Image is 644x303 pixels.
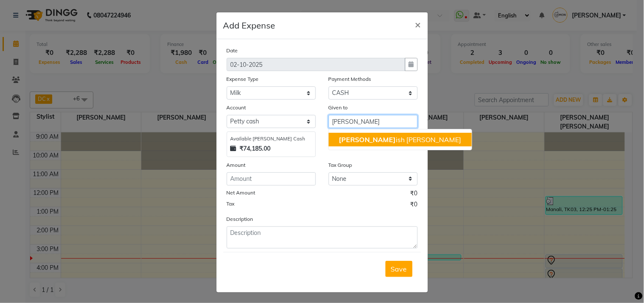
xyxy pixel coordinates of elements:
button: Save [385,261,413,277]
span: [PERSON_NAME] [339,135,396,144]
label: Tax [227,200,235,208]
label: Account [227,104,246,111]
span: ₹0 [411,200,418,211]
h5: Add Expense [223,19,276,32]
input: Amount [227,172,316,186]
label: Given to [329,104,348,111]
label: Amount [227,161,246,169]
span: × [415,18,421,31]
label: Date [227,47,238,54]
ngb-highlight: ish [PERSON_NAME] [339,135,461,144]
span: ₹0 [411,189,418,200]
label: Description [227,215,253,223]
label: Tax Group [329,161,352,169]
label: Net Amount [227,189,256,197]
strong: ₹74,185.00 [240,144,271,153]
div: Available [PERSON_NAME] Cash [231,135,312,143]
input: Given to [329,115,418,128]
label: Expense Type [227,75,259,83]
label: Payment Methods [329,75,371,83]
span: Save [391,265,407,273]
button: Close [408,12,428,36]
